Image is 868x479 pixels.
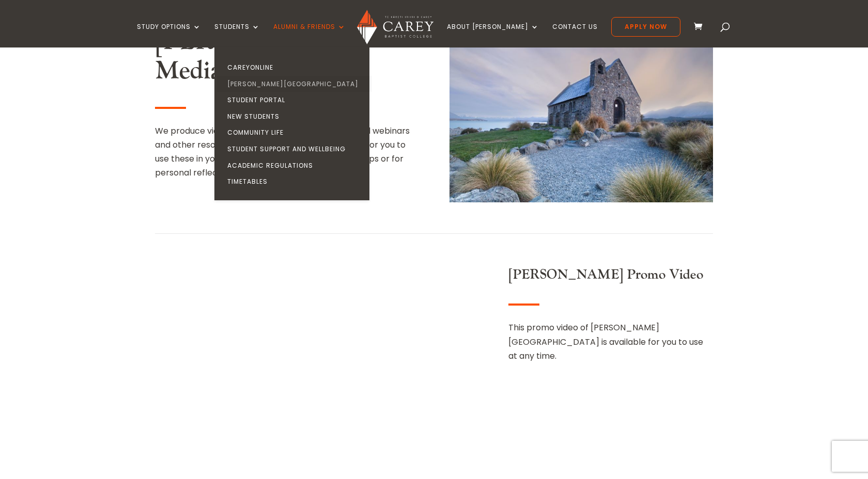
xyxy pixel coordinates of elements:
[217,59,372,76] a: CareyOnline
[447,23,539,47] a: About [PERSON_NAME]
[217,76,372,92] a: [PERSON_NAME][GEOGRAPHIC_DATA]
[273,23,346,47] a: Alumni & Friends
[611,17,680,37] a: Apply Now
[214,23,260,47] a: Students
[217,108,372,125] a: New Students
[357,10,433,44] img: Carey Baptist College
[508,267,713,288] h1: [PERSON_NAME] Promo Video
[217,173,372,190] a: Timetables
[217,141,372,157] a: Student Support and Wellbeing
[508,321,713,363] p: This promo video of [PERSON_NAME][GEOGRAPHIC_DATA] is available for you to use at any time.
[450,27,713,203] img: about_tile_governance_2021
[217,157,372,174] a: Academic Regulations
[155,27,419,91] h2: [PERSON_NAME] Media Library
[155,124,419,180] p: We produce video [DEMOGRAPHIC_DATA], recorded webinars and other resources during the year. We wo...
[137,23,201,47] a: Study Options
[552,23,598,47] a: Contact Us
[217,92,372,108] a: Student Portal
[217,124,372,141] a: Community Life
